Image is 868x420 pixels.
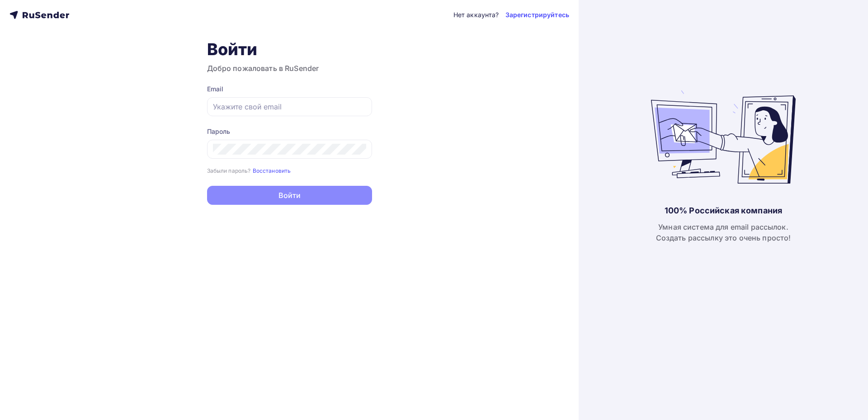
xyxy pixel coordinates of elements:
[453,10,499,19] div: Нет аккаунта?
[207,186,372,205] button: Войти
[656,222,791,243] div: Умная система для email рассылок. Создать рассылку это очень просто!
[207,39,372,59] h1: Войти
[207,127,372,136] div: Пароль
[505,10,569,19] a: Зарегистрируйтесь
[207,63,372,74] h3: Добро пожаловать в RuSender
[207,85,372,94] div: Email
[253,166,291,174] a: Восстановить
[253,167,291,174] small: Восстановить
[207,167,251,174] small: Забыли пароль?
[665,205,782,216] div: 100% Российская компания
[213,101,366,112] input: Укажите свой email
